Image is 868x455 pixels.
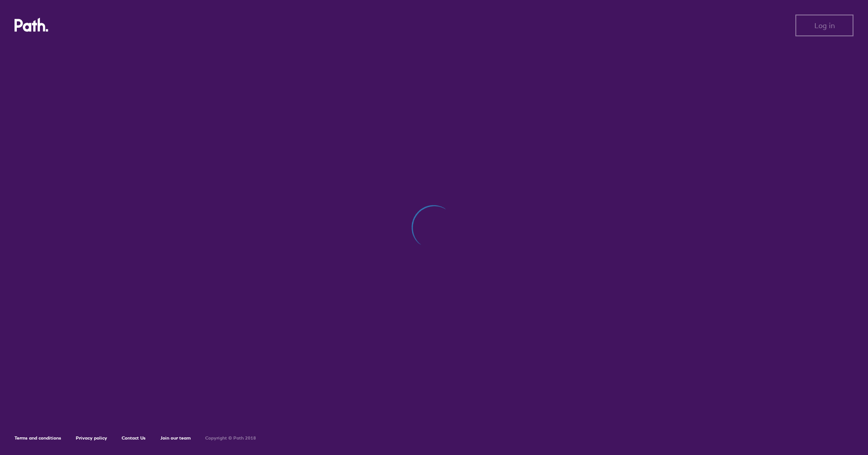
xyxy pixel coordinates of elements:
a: Terms and conditions [15,435,61,441]
span: Log in [814,21,835,30]
a: Contact Us [122,435,146,441]
a: Privacy policy [76,435,107,441]
button: Log in [795,15,853,36]
h6: Copyright © Path 2018 [205,435,256,441]
a: Join our team [160,435,191,441]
